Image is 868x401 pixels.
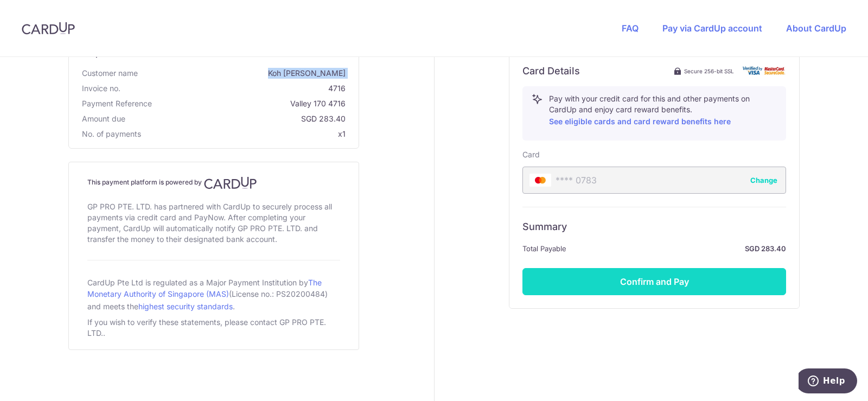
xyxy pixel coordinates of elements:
a: FAQ [622,23,639,34]
img: CardUp [22,22,75,35]
div: CardUp Pte Ltd is regulated as a Major Payment Institution by (License no.: PS20200484) and meets... [87,273,340,315]
span: translation missing: en.payment_reference [82,99,152,108]
span: Koh [PERSON_NAME] [142,68,346,79]
h6: Summary [522,220,786,233]
span: Amount due [82,113,125,124]
a: See eligible cards and card reward benefits here [549,117,731,126]
span: 4716 [125,83,346,94]
span: Secure 256-bit SSL [684,67,734,75]
a: About CardUp [786,23,846,34]
button: Confirm and Pay [522,268,786,295]
span: x1 [338,129,346,138]
span: Valley 170 4716 [156,98,346,109]
img: card secure [743,66,786,75]
iframe: Opens a widget where you can find more information [799,368,857,396]
div: If you wish to verify these statements, please contact GP PRO PTE. LTD.. [87,315,340,341]
span: Total Payable [522,242,566,255]
span: Customer name [82,68,138,79]
label: Card [522,149,540,160]
h6: Card Details [522,65,580,78]
h4: This payment platform is powered by [87,176,340,189]
a: Pay via CardUp account [662,23,762,34]
img: CardUp [204,176,257,189]
span: SGD 283.40 [130,113,346,124]
div: GP PRO PTE. LTD. has partnered with CardUp to securely process all payments via credit card and P... [87,199,340,247]
span: translation missing: en.request_detail [82,47,141,58]
a: highest security standards [138,302,233,311]
a: The Monetary Authority of Singapore (MAS) [87,278,322,298]
button: Change [750,175,777,186]
p: Pay with your credit card for this and other payments on CardUp and enjoy card reward benefits. [549,93,777,128]
span: No. of payments [82,129,141,139]
span: Invoice no. [82,83,120,94]
strong: SGD 283.40 [571,242,786,255]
